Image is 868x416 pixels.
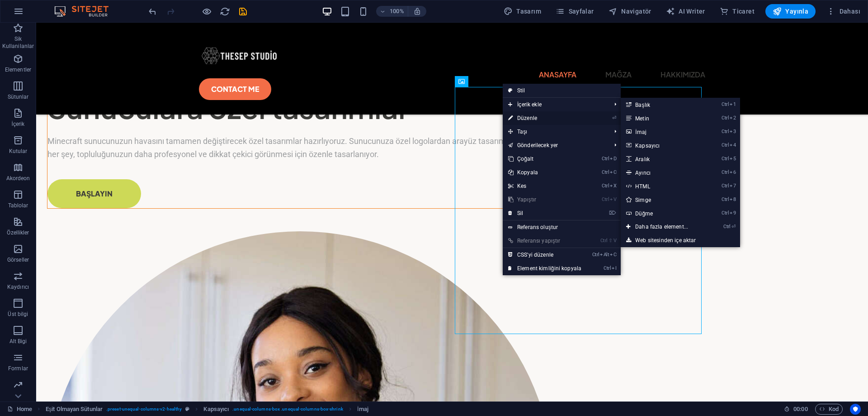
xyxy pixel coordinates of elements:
[503,152,587,166] a: CtrlDÇoğalt
[609,210,616,216] i: ⌦
[185,406,189,411] i: Bu element, özelleştirilebilir bir ön ayar
[201,6,212,17] button: Ön izleme modundan çıkıp düzenlemeye devam etmek için buraya tıklayın
[6,175,30,182] p: Akordeon
[722,210,729,216] i: Ctrl
[730,142,736,148] i: 4
[609,7,651,16] span: Navigatör
[503,84,621,97] a: Stil
[46,404,368,415] nav: breadcrumb
[8,202,28,209] p: Tablolar
[602,196,609,202] i: Ctrl
[722,196,729,202] i: Ctrl
[621,98,706,111] a: Ctrl1Başlık
[147,6,158,17] button: undo
[723,224,731,230] i: Ctrl
[503,179,587,193] a: CtrlXKes
[503,206,587,220] a: ⌦Sil
[662,4,709,19] button: AI Writer
[730,196,736,202] i: 8
[503,125,607,139] span: Taşı
[220,6,230,17] i: Sayfayı yeniden yükleyin
[9,338,27,345] p: Alt Bigi
[11,120,24,128] p: İçerik
[503,111,587,125] a: ⏎Düzenle
[610,169,616,175] i: C
[722,101,729,107] i: Ctrl
[203,404,229,415] span: Seçmek için tıkla. Düzenlemek için çift tıkla
[765,4,816,19] button: Yayınla
[613,238,616,244] i: V
[793,404,807,415] span: 00 00
[556,7,594,16] span: Sayfalar
[8,311,28,318] p: Üst bilgi
[232,404,343,415] span: . unequal-columns-box .unequal-columns-box-shrink
[784,404,808,415] h6: Oturum süresi
[237,6,248,17] button: save
[800,406,801,412] span: :
[730,183,736,189] i: 7
[106,404,182,415] span: . preset-unequal-columns-v2-healthy
[504,7,541,16] span: Tasarım
[552,4,598,19] button: Sayfalar
[826,7,860,16] span: Dahası
[605,4,655,19] button: Navigatör
[7,256,29,263] p: Görseller
[602,169,609,175] i: Ctrl
[773,7,808,16] span: Yayınla
[609,238,613,244] i: ⇧
[357,404,368,415] span: Seçmek için tıkla. Düzenlemek için çift tıkla
[621,111,706,125] a: Ctrl2Metin
[600,238,608,244] i: Ctrl
[731,224,736,230] i: ⏎
[621,166,706,179] a: Ctrl6Ayırıcı
[9,148,28,155] p: Kutular
[8,365,28,372] p: Formlar
[722,183,729,189] i: Ctrl
[730,210,736,216] i: 9
[376,6,408,17] button: 100%
[238,6,248,17] i: Kaydet (Ctrl+S)
[823,4,864,19] button: Dahası
[7,404,32,415] a: Seçimi iptal etmek için tıkla. Sayfaları açmak için çift tıkla
[219,6,230,17] button: reload
[722,156,729,162] i: Ctrl
[730,156,736,162] i: 5
[503,193,587,206] a: CtrlVYapıştır
[52,6,120,17] img: Editor Logo
[503,139,607,152] a: Gönderilecek yer
[46,404,103,415] span: Seçmek için tıkla. Düzenlemek için çift tıkla
[621,220,706,234] a: Ctrl⏎Daha fazla element...
[612,115,616,121] i: ⏎
[592,252,599,258] i: Ctrl
[621,125,706,139] a: Ctrl3İmaj
[850,404,861,415] button: Usercentrics
[720,7,755,16] span: Ticaret
[5,66,31,73] p: Elementler
[503,166,587,179] a: CtrlCKopyala
[621,206,706,220] a: Ctrl9Düğme
[621,152,706,166] a: Ctrl5Aralık
[604,265,611,271] i: Ctrl
[602,183,609,189] i: Ctrl
[147,6,158,17] i: Geri al: Metni değiştir (Ctrl+Z)
[503,220,621,234] a: Referans oluştur
[600,252,609,258] i: Alt
[500,4,545,19] button: Tasarım
[8,93,29,100] p: Sütunlar
[815,404,843,415] button: Kod
[503,98,607,111] span: İçerik ekle
[621,179,706,193] a: Ctrl7HTML
[722,169,729,175] i: Ctrl
[819,404,839,415] span: Kod
[621,193,706,206] a: Ctrl8Simge
[730,129,736,134] i: 3
[390,6,404,17] h6: 100%
[503,248,587,262] a: CtrlAltCCSS'yi düzenle
[7,283,29,291] p: Kaydırıcı
[503,234,587,248] a: Ctrl⇧VReferansı yapıştır
[503,262,587,275] a: CtrlIElement kimliğini kopyala
[666,7,705,16] span: AI Writer
[716,4,758,19] button: Ticaret
[621,139,706,152] a: Ctrl4Kapsayıcı
[413,7,421,15] i: Yeniden boyutlandırmada yakınlaştırma düzeyini seçilen cihaza uyacak şekilde otomatik olarak ayarla.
